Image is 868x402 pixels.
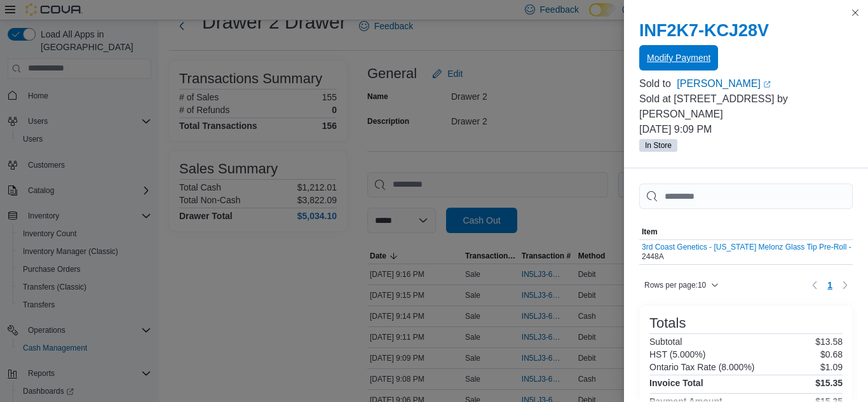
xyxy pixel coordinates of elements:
input: This is a search bar. As you type, the results lower in the page will automatically filter. [639,184,853,209]
p: $0.68 [820,349,843,359]
p: [DATE] 9:09 PM [639,122,853,137]
h6: Ontario Tax Rate (8.000%) [649,362,755,372]
span: Modify Payment [647,51,710,64]
h2: INF2K7-KCJ28V [639,20,853,41]
svg: External link [763,81,771,88]
ul: Pagination for table: MemoryTable from EuiInMemoryTable [822,275,837,295]
button: Modify Payment [639,45,718,70]
h3: Totals [649,316,686,331]
span: In Store [645,140,672,151]
button: Next page [837,278,853,293]
h6: HST (5.000%) [649,349,705,359]
button: Page 1 of 1 [822,275,837,295]
button: Rows per page:10 [639,278,724,293]
span: 1 [827,279,832,291]
button: Previous page [807,278,822,293]
a: [PERSON_NAME]External link [677,76,853,91]
nav: Pagination for table: MemoryTable from EuiInMemoryTable [807,275,853,295]
p: $13.58 [815,337,843,347]
h4: Invoice Total [649,378,703,388]
h4: $15.35 [815,378,843,388]
button: Close this dialog [848,5,863,20]
h6: Subtotal [649,337,682,347]
p: $1.09 [820,362,843,372]
span: Rows per page : 10 [644,280,706,290]
div: Sold to [639,76,674,91]
span: In Store [639,139,677,152]
p: Sold at [STREET_ADDRESS] by [PERSON_NAME] [639,91,853,122]
span: Item [642,227,658,237]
